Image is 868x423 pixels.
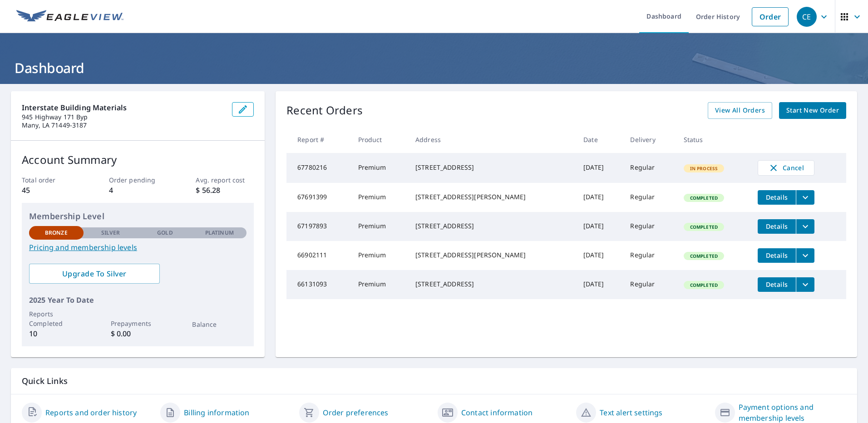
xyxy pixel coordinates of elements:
span: Completed [685,195,723,201]
div: [STREET_ADDRESS][PERSON_NAME] [415,251,569,260]
th: Date [576,126,623,153]
a: Order preferences [323,407,389,418]
p: Quick Links [22,375,846,387]
td: [DATE] [576,241,623,270]
p: Total order [22,175,80,185]
button: filesDropdownBtn-66131093 [796,277,814,292]
th: Report # [286,126,350,153]
p: Interstate Building Materials [22,102,225,113]
p: 10 [29,328,84,339]
p: Balance [192,320,247,329]
a: View All Orders [708,102,772,119]
span: Start New Order [786,105,839,116]
span: Details [763,251,790,260]
p: Gold [157,229,173,237]
button: detailsBtn-66902111 [758,248,796,263]
th: Address [408,126,576,153]
th: Product [351,126,408,153]
div: [STREET_ADDRESS] [415,221,569,231]
img: EV Logo [16,10,123,24]
td: Regular [623,153,676,183]
p: Platinum [205,229,234,237]
button: filesDropdownBtn-66902111 [796,248,814,263]
td: Regular [623,183,676,212]
div: CE [797,7,817,27]
div: [STREET_ADDRESS] [415,163,569,172]
a: Billing information [184,407,249,418]
td: 67691399 [286,183,350,212]
p: Reports Completed [29,309,84,328]
td: Premium [351,153,408,183]
a: Text alert settings [600,407,662,418]
span: Upgrade To Silver [36,269,153,279]
a: Order [752,7,789,26]
p: Prepayments [111,319,165,328]
p: 2025 Year To Date [29,295,247,305]
td: Regular [623,241,676,270]
a: Contact information [461,407,533,418]
th: Delivery [623,126,676,153]
span: In Process [685,165,724,172]
p: Membership Level [29,210,247,222]
p: Account Summary [22,152,254,168]
button: filesDropdownBtn-67197893 [796,219,814,234]
span: Details [763,280,790,289]
span: Completed [685,282,723,288]
p: Avg. report cost [196,175,254,185]
td: Premium [351,212,408,241]
span: Details [763,222,790,231]
td: 67197893 [286,212,350,241]
p: Many, LA 71449-3187 [22,121,225,129]
p: 945 Highway 171 Byp [22,113,225,121]
th: Status [676,126,750,153]
span: Details [763,193,790,202]
div: [STREET_ADDRESS] [415,280,569,289]
button: detailsBtn-67691399 [758,190,796,205]
td: [DATE] [576,183,623,212]
td: Premium [351,270,408,299]
div: [STREET_ADDRESS][PERSON_NAME] [415,192,569,202]
span: Completed [685,224,723,230]
span: Cancel [767,162,805,173]
p: Bronze [45,229,68,237]
button: Cancel [758,160,814,176]
button: detailsBtn-66131093 [758,277,796,292]
td: Premium [351,183,408,212]
td: 67780216 [286,153,350,183]
h1: Dashboard [11,59,857,77]
a: Start New Order [779,102,846,119]
span: Completed [685,253,723,259]
button: filesDropdownBtn-67691399 [796,190,814,205]
td: [DATE] [576,270,623,299]
td: 66902111 [286,241,350,270]
p: $ 56.28 [196,185,254,196]
p: Recent Orders [286,102,363,119]
td: Regular [623,212,676,241]
p: Order pending [109,175,167,185]
button: detailsBtn-67197893 [758,219,796,234]
td: 66131093 [286,270,350,299]
td: Regular [623,270,676,299]
td: Premium [351,241,408,270]
td: [DATE] [576,153,623,183]
p: $ 0.00 [111,328,165,339]
p: Silver [101,229,120,237]
a: Pricing and membership levels [29,242,247,253]
a: Upgrade To Silver [29,264,160,284]
span: View All Orders [715,105,765,116]
a: Reports and order history [45,407,137,418]
p: 4 [109,185,167,196]
td: [DATE] [576,212,623,241]
p: 45 [22,185,80,196]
